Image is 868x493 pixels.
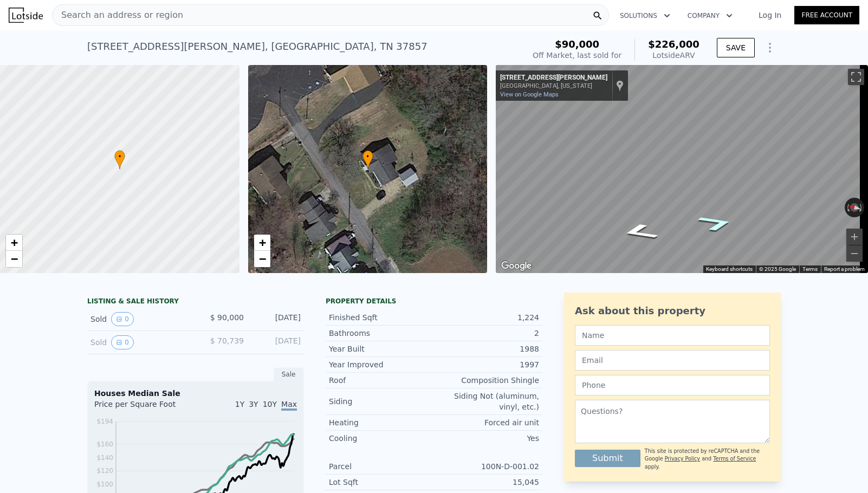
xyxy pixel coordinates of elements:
[329,343,434,354] div: Year Built
[252,312,301,326] div: [DATE]
[94,388,297,399] div: Houses Median Sale
[434,477,539,488] div: 15,045
[434,375,539,386] div: Composition Shingle
[96,481,113,488] tspan: $100
[274,367,304,381] div: Sale
[434,328,539,339] div: 2
[329,433,434,444] div: Cooling
[555,38,599,50] span: $90,000
[96,454,113,462] tspan: $140
[496,65,868,273] div: Street View
[746,10,794,21] a: Log In
[90,312,187,326] div: Sold
[111,312,134,326] button: View historical data
[96,467,113,475] tspan: $120
[96,440,113,448] tspan: $160
[575,325,770,346] input: Name
[496,65,868,273] div: Map
[533,50,621,61] div: Off Market, last sold for
[682,211,750,235] path: Go Southeast, Jones St
[249,400,258,408] span: 3Y
[679,6,741,25] button: Company
[329,477,434,488] div: Lot Sqft
[498,259,534,273] a: Open this area in Google Maps (opens a new window)
[859,198,865,217] button: Rotate clockwise
[434,343,539,354] div: 1988
[90,335,187,349] div: Sold
[575,450,640,467] button: Submit
[648,38,699,50] span: $226,000
[96,418,113,425] tspan: $194
[844,202,865,214] button: Reset the view
[362,152,373,161] span: •
[111,335,134,349] button: View historical data
[616,80,624,92] a: Show location on map
[87,39,427,54] div: [STREET_ADDRESS][PERSON_NAME] , [GEOGRAPHIC_DATA] , TN 37857
[329,312,434,323] div: Finished Sqft
[713,456,756,462] a: Terms of Service
[329,417,434,428] div: Heating
[210,336,244,345] span: $ 70,739
[329,328,434,339] div: Bathrooms
[575,375,770,395] input: Phone
[611,6,679,25] button: Solutions
[6,235,22,251] a: Zoom in
[6,251,22,267] a: Zoom out
[434,433,539,444] div: Yes
[802,266,818,272] a: Terms (opens in new tab)
[575,303,770,319] div: Ask about this property
[210,313,244,322] span: $ 90,000
[114,150,125,169] div: •
[575,350,770,371] input: Email
[500,91,559,98] a: View on Google Maps
[434,359,539,370] div: 1997
[329,396,434,407] div: Siding
[706,265,753,273] button: Keyboard shortcuts
[759,37,781,59] button: Show Options
[434,391,539,412] div: Siding Not (aluminum, vinyl, etc.)
[717,38,755,57] button: SAVE
[759,266,796,272] span: © 2025 Google
[87,297,304,308] div: LISTING & SALE HISTORY
[362,150,373,169] div: •
[846,229,863,245] button: Zoom in
[500,82,607,89] div: [GEOGRAPHIC_DATA], [US_STATE]
[434,312,539,323] div: 1,224
[645,447,770,471] div: This site is protected by reCAPTCHA and the Google and apply.
[329,375,434,386] div: Roof
[53,9,183,22] span: Search an address or region
[434,461,539,472] div: 100N-D-001.02
[254,235,270,251] a: Zoom in
[329,359,434,370] div: Year Improved
[114,152,125,161] span: •
[11,252,18,265] span: −
[824,266,865,272] a: Report a problem
[11,236,18,249] span: +
[258,252,265,265] span: −
[326,297,542,306] div: Property details
[9,8,43,23] img: Lotside
[845,198,851,217] button: Rotate counterclockwise
[846,245,863,262] button: Zoom out
[794,6,859,24] a: Free Account
[235,400,244,408] span: 1Y
[254,251,270,267] a: Zoom out
[329,461,434,472] div: Parcel
[606,219,673,244] path: Go Northwest, Jones St
[258,236,265,249] span: +
[94,399,196,416] div: Price per Square Foot
[498,259,534,273] img: Google
[252,335,301,349] div: [DATE]
[500,74,607,82] div: [STREET_ADDRESS][PERSON_NAME]
[648,50,699,61] div: Lotside ARV
[665,456,700,462] a: Privacy Policy
[434,417,539,428] div: Forced air unit
[848,69,864,85] button: Toggle fullscreen view
[281,400,297,411] span: Max
[263,400,277,408] span: 10Y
